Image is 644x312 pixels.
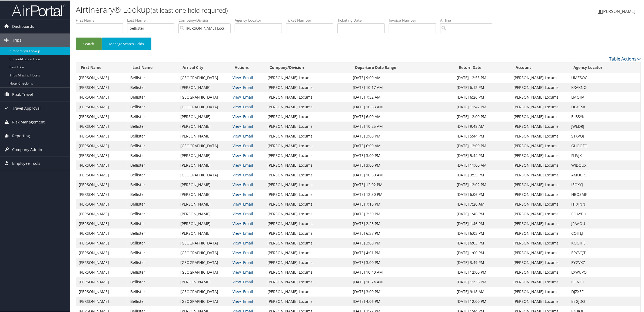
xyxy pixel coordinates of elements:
[286,17,337,22] label: Ticket Number
[389,17,440,22] label: Invoice Number
[511,209,569,218] td: [PERSON_NAME] Locums
[350,209,454,218] td: [DATE] 2:30 PM
[569,238,640,247] td: KOOIHE
[128,121,178,131] td: Bellister
[454,170,511,179] td: [DATE] 3:55 PM
[76,267,128,277] td: [PERSON_NAME]
[243,172,253,177] a: Email
[230,92,265,102] td: |
[265,247,350,257] td: [PERSON_NAME] Locums
[12,4,66,16] img: airportal-logo.png
[569,189,640,199] td: HBQSMK
[233,143,241,148] a: View
[233,152,241,157] a: View
[243,230,253,235] a: Email
[350,228,454,238] td: [DATE] 6:37 PM
[569,228,640,238] td: CQITLJ
[511,160,569,170] td: [PERSON_NAME] Locums
[350,238,454,247] td: [DATE] 3:00 PM
[233,133,241,138] a: View
[350,179,454,189] td: [DATE] 12:02 PM
[76,37,102,50] button: Search
[128,296,178,306] td: Bellister
[350,150,454,160] td: [DATE] 3:00 PM
[76,257,128,267] td: [PERSON_NAME]
[128,218,178,228] td: Bellister
[233,269,241,274] a: View
[243,123,253,128] a: Email
[233,220,241,226] a: View
[128,238,178,247] td: Bellister
[76,140,128,150] td: [PERSON_NAME]
[151,5,228,14] small: (at least one field required)
[243,182,253,187] a: Email
[511,179,569,189] td: [PERSON_NAME] Locums
[454,121,511,131] td: [DATE] 9:48 AM
[454,92,511,102] td: [DATE] 6:26 PM
[230,82,265,92] td: |
[128,111,178,121] td: Bellister
[454,179,511,189] td: [DATE] 12:02 PM
[265,82,350,92] td: [PERSON_NAME] Locums
[454,72,511,82] td: [DATE] 12:55 PM
[178,62,230,72] th: Arrival City: activate to sort column ascending
[12,87,33,101] span: Book Travel
[178,140,230,150] td: [GEOGRAPHIC_DATA]
[569,257,640,267] td: EYGVKZ
[243,113,253,119] a: Email
[178,111,230,121] td: [PERSON_NAME]
[569,150,640,160] td: FLIVJK
[230,238,265,247] td: |
[233,104,241,109] a: View
[233,211,241,216] a: View
[233,240,241,245] a: View
[454,140,511,150] td: [DATE] 12:00 PM
[265,267,350,277] td: [PERSON_NAME] Locums
[454,277,511,286] td: [DATE] 11:36 PM
[454,257,511,267] td: [DATE] 3:49 PM
[609,55,641,61] a: Table Actions
[511,150,569,160] td: [PERSON_NAME] Locums
[265,131,350,140] td: [PERSON_NAME] Locums
[337,17,389,22] label: Ticketing Date
[265,238,350,247] td: [PERSON_NAME] Locums
[128,82,178,92] td: Bellister
[265,286,350,296] td: [PERSON_NAME] Locums
[265,218,350,228] td: [PERSON_NAME] Locums
[569,286,640,296] td: DJZXEF
[128,228,178,238] td: Bellister
[230,150,265,160] td: |
[76,150,128,160] td: [PERSON_NAME]
[511,189,569,199] td: [PERSON_NAME] Locums
[178,238,230,247] td: [GEOGRAPHIC_DATA]
[511,218,569,228] td: [PERSON_NAME] Locums
[243,201,253,206] a: Email
[243,133,253,138] a: Email
[350,82,454,92] td: [DATE] 10:17 AM
[233,162,241,167] a: View
[128,170,178,179] td: Bellister
[243,240,253,245] a: Email
[243,211,253,216] a: Email
[76,286,128,296] td: [PERSON_NAME]
[230,296,265,306] td: |
[454,62,511,72] th: Return Date: activate to sort column ascending
[440,17,496,22] label: Airline
[102,37,151,50] button: Manage Search Fields
[76,238,128,247] td: [PERSON_NAME]
[569,277,640,286] td: ISENOL
[454,111,511,121] td: [DATE] 12:00 PM
[233,182,241,187] a: View
[233,172,241,177] a: View
[265,170,350,179] td: [PERSON_NAME] Locums
[243,259,253,264] a: Email
[265,209,350,218] td: [PERSON_NAME] Locums
[128,102,178,111] td: Bellister
[76,121,128,131] td: [PERSON_NAME]
[12,142,42,156] span: Company Admin
[178,228,230,238] td: [PERSON_NAME]
[569,131,640,140] td: STXVQJ
[569,218,640,228] td: JPAAOU
[265,140,350,150] td: [PERSON_NAME] Locums
[511,238,569,247] td: [PERSON_NAME] Locums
